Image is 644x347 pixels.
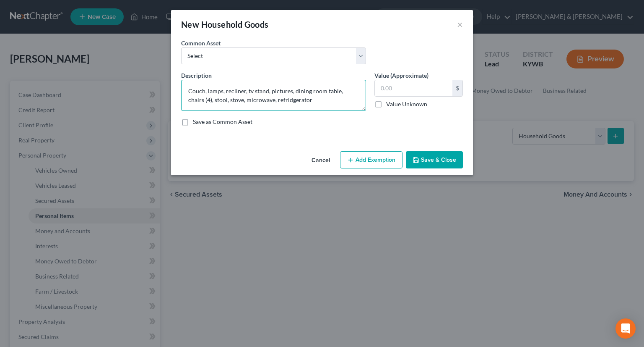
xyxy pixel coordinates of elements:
[374,71,428,80] label: Value (Approximate)
[193,118,252,126] label: Save as Common Asset
[452,80,462,96] div: $
[181,72,212,79] span: Description
[386,100,427,108] label: Value Unknown
[615,318,636,339] div: Open Intercom Messenger
[406,151,463,169] button: Save & Close
[457,19,463,29] button: ×
[181,39,221,47] label: Common Asset
[181,18,269,30] div: New Household Goods
[375,80,452,96] input: 0.00
[305,152,337,169] button: Cancel
[340,151,402,169] button: Add Exemption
